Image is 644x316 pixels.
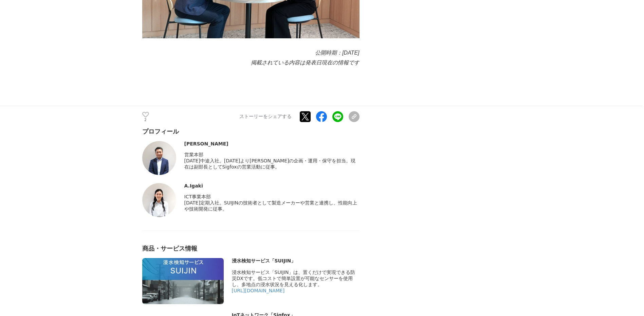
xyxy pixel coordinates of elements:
div: [PERSON_NAME] [184,141,360,146]
div: プロフィール [142,127,360,136]
a: [URL][DOMAIN_NAME] [232,288,285,293]
div: A.Igaki [184,183,360,189]
img: thumbnail_b8bfd8f0-a29c-11f0-808a-4bb6a9d0a030.JPG [142,258,224,304]
span: [DATE]定期入社。SUIJINの技術者として製造メーカーや営業と連携し、性能向上や技術開発に従事。 [184,200,357,212]
img: thumbnail_b91d1320-a296-11f0-8c39-87d454b7983f.jpg [142,141,176,175]
span: 浸水検知サービス「SUIJIN」は、置くだけで実現できる防災DXです。低コストで簡単設置が可能なセンサーを使用し、多地点の浸水状況を見える化します。 [232,270,355,287]
img: thumbnail_bb7f8010-a296-11f0-99ca-e95b5aa23f8e.jpg [142,183,176,217]
p: ストーリーをシェアする [239,114,292,120]
em: 公開時期：[DATE] [315,50,359,56]
span: 営業本部 [184,152,203,157]
span: [DATE]中途入社。[DATE]より[PERSON_NAME]の企画・運用・保守を担当。現在は副部長としてSigfoxの営業活動に従事。 [184,158,356,170]
div: 浸水検知サービス「SUIJIN」 [232,258,360,264]
span: ICT事業本部 [184,194,211,199]
em: 掲載されている内容は発表日現在の情報です [251,60,360,65]
div: 商品・サービス情報 [142,244,360,253]
p: 2 [142,118,149,122]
